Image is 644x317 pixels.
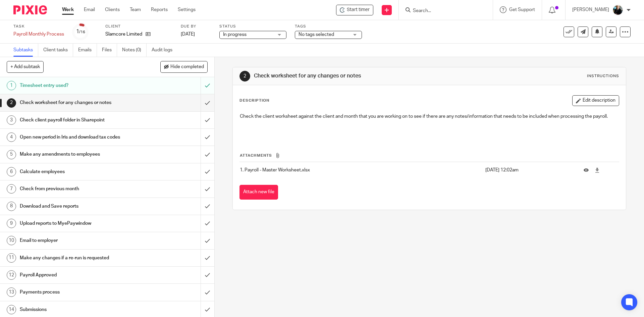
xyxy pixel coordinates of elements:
label: Status [219,24,286,29]
a: Email [84,6,95,13]
div: 7 [7,184,16,194]
h1: Timesheet entry used? [20,81,136,91]
img: nicky-partington.jpg [612,5,623,15]
a: Files [102,44,117,57]
a: Team [130,6,141,13]
div: 10 [7,236,16,245]
a: Download [595,167,600,173]
div: 2 [239,71,250,82]
a: Emails [78,44,97,57]
span: [DATE] [181,32,195,37]
p: [PERSON_NAME] [572,6,609,13]
div: 1 [76,28,85,36]
p: [DATE] 12:02am [485,167,574,173]
h1: Check worksheet for any changes or notes [20,98,136,108]
button: Attach new file [239,185,278,200]
div: 1 [7,81,16,90]
a: Subtasks [13,44,38,57]
img: Pixie [13,5,47,14]
div: 14 [7,305,16,314]
p: Slamcore Limited [105,31,142,38]
div: 12 [7,270,16,280]
a: Audit logs [152,44,177,57]
div: 3 [7,115,16,125]
h1: Check from previous month [20,184,136,194]
h1: Payments process [20,287,136,297]
input: Search [412,8,473,14]
label: Tags [295,24,362,29]
h1: Make any amendments to employees [20,149,136,159]
h1: Submissions [20,305,136,315]
h1: Download and Save reports [20,201,136,211]
a: Work [62,6,74,13]
div: 9 [7,219,16,228]
label: Client [105,24,172,29]
span: In progress [223,32,247,37]
button: Edit description [572,95,619,106]
span: Get Support [509,7,535,12]
h1: Payroll Approved [20,270,136,280]
h1: Make any changes if a re-run is requested [20,253,136,263]
div: Instructions [587,73,619,79]
div: Payroll Monthly Process [13,31,64,38]
span: No tags selected [299,32,334,37]
button: + Add subtask [7,61,44,72]
h1: Open new period in Iris and download tax codes [20,132,136,142]
span: Attachments [240,154,272,157]
h1: Email to employer [20,235,136,246]
div: 8 [7,202,16,211]
label: Due by [181,24,211,29]
a: Settings [178,6,196,13]
span: Hide completed [170,64,204,70]
h1: Check worksheet for any changes or notes [254,72,444,80]
a: Clients [105,6,120,13]
p: Description [239,98,269,103]
p: Check the client worksheet against the client and month that you are working on to see if there a... [240,113,619,120]
div: 4 [7,133,16,142]
span: Start timer [347,6,370,13]
button: Hide completed [160,61,208,72]
div: 5 [7,150,16,159]
small: /16 [79,30,85,34]
div: 11 [7,253,16,263]
h1: Check client payroll folder in Sharepoint [20,115,136,125]
h1: Upload reports to MyePaywindow [20,218,136,228]
div: 2 [7,98,16,108]
div: Slamcore Limited - Payroll Monthly Process [336,5,373,15]
p: 1. Payroll - Master Worksheet.xlsx [240,167,482,173]
h1: Calculate employees [20,167,136,177]
label: Task [13,24,64,29]
a: Notes (0) [122,44,147,57]
a: Reports [151,6,168,13]
div: 6 [7,167,16,176]
div: 13 [7,287,16,297]
a: Client tasks [43,44,73,57]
